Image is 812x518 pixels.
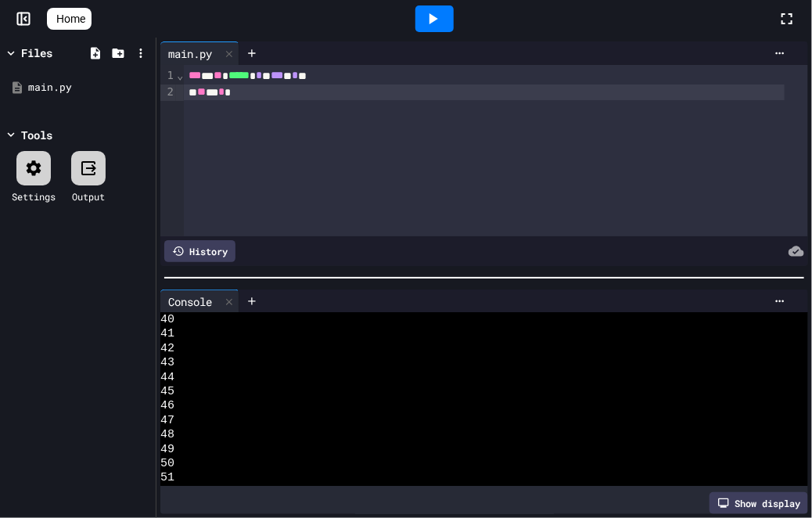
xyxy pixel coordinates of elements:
[160,399,174,413] span: 46
[160,428,174,442] span: 48
[160,371,174,385] span: 44
[160,356,174,370] span: 43
[160,385,174,399] span: 45
[160,342,174,356] span: 42
[47,8,92,30] a: Home
[72,189,105,203] div: Output
[160,471,174,485] span: 51
[160,443,174,457] span: 49
[160,290,239,313] div: Console
[160,414,174,428] span: 47
[160,45,220,62] div: main.py
[160,313,174,327] span: 40
[164,240,235,262] div: History
[28,80,150,95] div: main.py
[21,127,52,143] div: Tools
[160,68,176,85] div: 1
[160,293,220,310] div: Console
[12,189,56,203] div: Settings
[176,69,184,81] span: Fold line
[160,327,174,341] span: 41
[160,457,174,471] span: 50
[21,45,52,61] div: Files
[160,41,239,65] div: main.py
[56,11,85,27] span: Home
[710,492,808,514] div: Show display
[160,85,176,101] div: 2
